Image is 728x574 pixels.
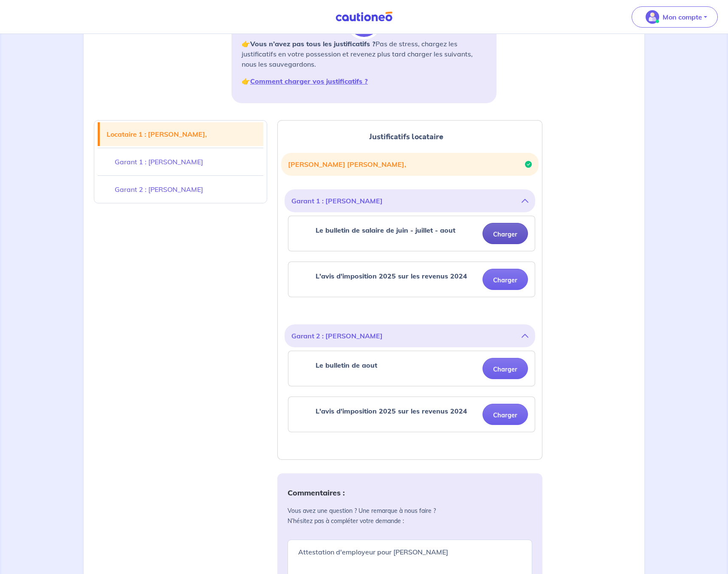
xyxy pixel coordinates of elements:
[288,262,535,297] div: categoryName: lavis-dimposition-2025-sur-les-revenus-2024, userCategory: cdi
[291,193,528,209] button: Garant 1 : [PERSON_NAME]
[288,216,535,251] div: categoryName: le-bulletin-de-salaire-de-juin-juillet-aout, userCategory: cdi
[288,488,345,498] strong: Commentaires :
[483,269,528,290] button: Charger
[332,11,396,22] img: Cautioneo
[663,12,702,22] p: Mon compte
[316,407,467,415] strong: L'avis d'imposition 2025 sur les revenus 2024
[632,6,718,28] button: illu_account_valid_menu.svgMon compte
[250,39,375,48] strong: Vous n’avez pas tous les justificatifs ?
[98,150,263,174] a: Garant 1 : [PERSON_NAME]
[646,10,659,24] img: illu_account_valid_menu.svg
[483,223,528,244] button: Charger
[100,122,263,146] a: Locataire 1 : [PERSON_NAME],
[483,404,528,425] button: Charger
[316,361,377,369] strong: Le bulletin de aout
[483,358,528,379] button: Charger
[369,131,443,142] span: Justificatifs locataire
[98,177,263,201] a: Garant 2 : [PERSON_NAME]
[288,351,535,386] div: categoryName: le-bulletin-de-aout, userCategory: cdi
[291,328,528,344] button: Garant 2 : [PERSON_NAME]
[288,397,535,432] div: categoryName: lavis-dimposition-2025-sur-les-revenus-2024, userCategory: cdi
[316,272,467,280] strong: L'avis d'imposition 2025 sur les revenus 2024
[242,76,486,86] p: 👉
[288,506,532,526] p: Vous avez une question ? Une remarque à nous faire ? N’hésitez pas à compléter votre demande :
[316,226,455,234] strong: Le bulletin de salaire de juin - juillet - aout
[242,39,486,69] p: 👉 Pas de stress, chargez les justificatifs en votre possession et revenez plus tard charger les s...
[250,77,368,85] a: Comment charger vos justificatifs ?
[288,156,532,172] button: [PERSON_NAME] [PERSON_NAME],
